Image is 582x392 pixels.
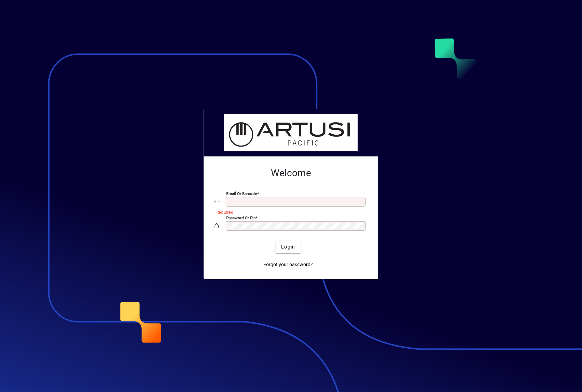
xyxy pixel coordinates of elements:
[281,243,295,251] span: Login
[264,261,313,268] span: Forgot your password?
[216,208,362,215] mat-error: Required
[261,259,316,271] a: Forgot your password?
[215,167,367,179] h2: Welcome
[226,215,256,220] mat-label: Password or Pin
[226,191,257,196] mat-label: Email or Barcode
[276,241,301,253] button: Login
